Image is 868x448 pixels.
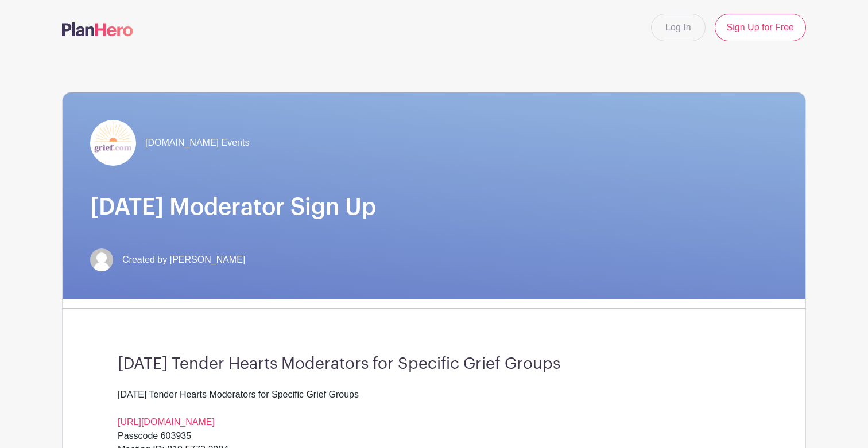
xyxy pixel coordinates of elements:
[62,22,133,36] img: logo-507f7623f17ff9eddc593b1ce0a138ce2505c220e1c5a4e2b4648c50719b7d32.svg
[90,193,778,221] h1: [DATE] Moderator Sign Up
[90,248,113,271] img: default-ce2991bfa6775e67f084385cd625a349d9dcbb7a52a09fb2fda1e96e2d18dcdb.png
[145,136,249,150] span: [DOMAIN_NAME] Events
[118,417,215,427] a: [URL][DOMAIN_NAME]
[118,388,750,443] div: [DATE] Tender Hearts Moderators for Specific Grief Groups Passcode 603935
[122,253,245,267] span: Created by [PERSON_NAME]
[118,354,750,374] h3: [DATE] Tender Hearts Moderators for Specific Grief Groups
[90,120,136,166] img: grief-logo-planhero.png
[715,14,806,41] a: Sign Up for Free
[651,14,705,41] a: Log In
